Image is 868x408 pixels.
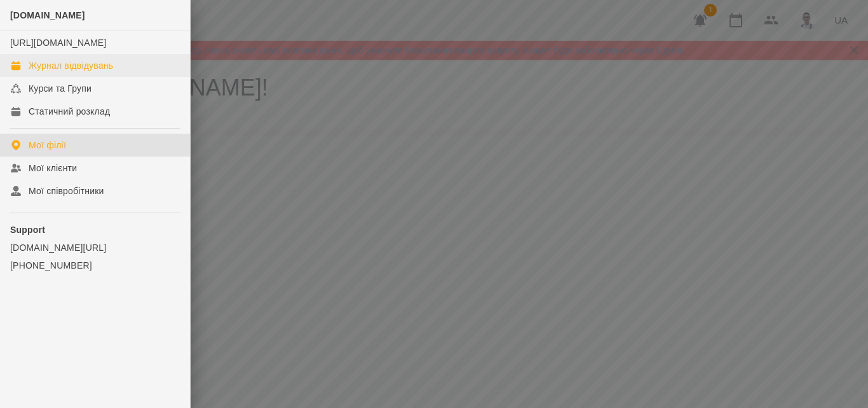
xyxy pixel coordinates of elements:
[10,223,180,236] p: Support
[29,105,110,118] div: Статичний розклад
[29,162,77,174] div: Мої клієнти
[10,38,106,48] a: [URL][DOMAIN_NAME]
[29,185,104,197] div: Мої співробітники
[10,241,180,254] a: [DOMAIN_NAME][URL]
[29,82,92,95] div: Курси та Групи
[29,139,66,151] div: Мої філії
[10,259,180,272] a: [PHONE_NUMBER]
[10,10,85,20] span: [DOMAIN_NAME]
[29,59,113,72] div: Журнал відвідувань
